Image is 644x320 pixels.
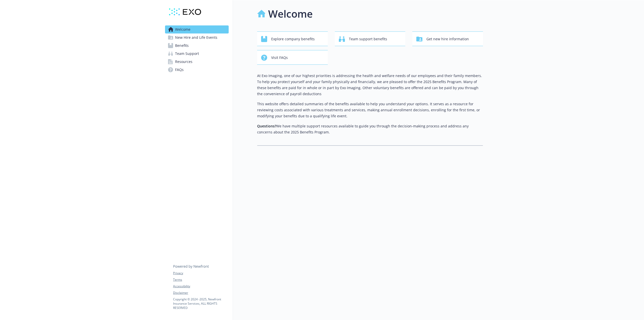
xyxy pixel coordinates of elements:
span: Benefits [175,42,189,50]
p: Copyright © 2024 - 2025 , Newfront Insurance Services, ALL RIGHTS RESERVED [173,297,228,310]
span: Welcome [175,25,190,33]
p: We have multiple support resources available to guide you through the decision-making process and... [257,123,483,135]
span: Get new hire information [426,34,469,44]
span: New Hire and Life Events [175,33,217,42]
a: Accessibility [173,284,228,289]
p: At Exo Imaging, one of our highest priorities is addressing the health and welfare needs of our e... [257,73,483,97]
a: Privacy [173,271,228,275]
strong: Questions? [257,124,276,128]
a: Terms [173,277,228,282]
button: Get new hire information [412,31,483,46]
span: Visit FAQs [271,53,288,62]
span: Team support benefits [349,34,387,44]
button: Visit FAQs [257,50,328,65]
a: Benefits [165,42,229,50]
p: This website offers detailed summaries of the benefits available to help you understand your opti... [257,101,483,119]
span: Resources [175,58,192,66]
a: Welcome [165,25,229,33]
a: Team Support [165,50,229,58]
a: Resources [165,58,229,66]
span: Explore company benefits [271,34,315,44]
button: Team support benefits [335,31,406,46]
span: Team Support [175,50,199,58]
a: FAQs [165,66,229,74]
a: New Hire and Life Events [165,33,229,42]
a: Disclaimer [173,291,228,295]
span: FAQs [175,66,184,74]
h1: Welcome [268,6,313,21]
button: Explore company benefits [257,31,328,46]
